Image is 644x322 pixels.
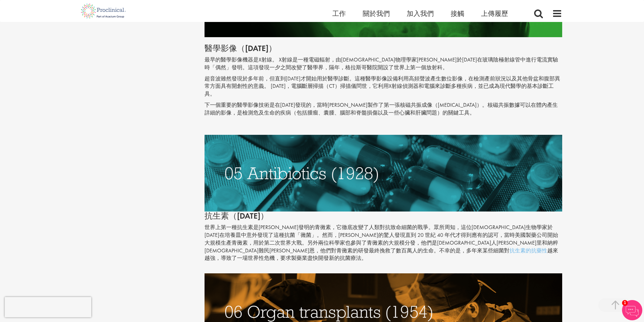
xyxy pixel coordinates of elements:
[622,300,642,320] img: 聊天機器人
[205,56,558,71] font: 最早的醫學影像機器是X射線。 X射線是一種電磁輻射，由[DEMOGRAPHIC_DATA]物理學家[PERSON_NAME]於[DATE]在玻璃陰極射線管中進行電流實驗時「偶然」發明。這項發現一...
[624,300,626,305] font: 1
[363,9,390,18] a: 關於我們
[332,9,346,18] a: 工作
[205,75,560,98] font: 超音波雖然發現於多年前，但直到[DATE]才開始用於醫學診斷。這種醫學影像設備利用高頻聲波產生數位影像，在檢測產前狀況以及其他骨盆和腹部異常方面具有開創性的意義。 [DATE]，電腦斷層掃描（C...
[205,101,558,116] font: 下一個重要的醫學影像技術是在[DATE]發現的，當時[PERSON_NAME]製作了第一張核磁共振成像（[MEDICAL_DATA]）。核磁共振數據可以在體內產生詳細的影像，是檢測危及生命的疾病...
[205,43,277,53] font: 醫學影像（[DATE]）
[205,210,268,221] font: 抗生素（[DATE]）
[205,135,562,212] img: 抗生素
[407,9,434,18] a: 加入我們
[5,297,91,317] iframe: 驗證碼
[205,224,558,254] font: 世界上第一種抗生素是[PERSON_NAME]發明的青黴素，它徹底改變了人類對抗致命細菌的戰爭。眾所周知，這位[DEMOGRAPHIC_DATA]生物學家於 [DATE]在培養皿中意外發現了這種...
[451,9,464,18] a: 接觸
[481,9,508,18] a: 上傳履歷
[509,247,547,254] a: 抗生素的抗藥性
[205,247,558,262] font: 越來越強，導致了一場世界性危機，要求製藥業盡快開發新的抗菌療法。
